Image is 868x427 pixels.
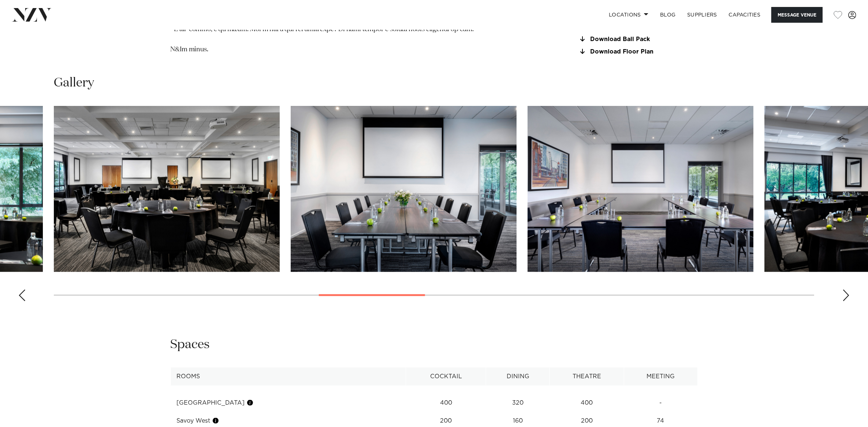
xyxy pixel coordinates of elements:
[723,7,767,23] a: Capacities
[171,394,406,412] td: [GEOGRAPHIC_DATA]
[54,75,94,91] h2: Gallery
[406,394,486,412] td: 400
[578,36,698,43] a: Download Ball Pack
[12,8,52,21] img: nzv-logo.png
[486,394,550,412] td: 320
[654,7,681,23] a: BLOG
[624,394,697,412] td: -
[550,368,624,386] th: Theatre
[624,368,697,386] th: Meeting
[771,7,823,23] button: Message Venue
[550,394,624,412] td: 400
[486,368,550,386] th: Dining
[291,106,517,272] swiper-slide: 10 / 23
[171,368,406,386] th: Rooms
[171,336,210,353] h2: Spaces
[528,106,753,272] swiper-slide: 11 / 23
[603,7,654,23] a: Locations
[681,7,723,23] a: SUPPLIERS
[578,49,698,55] a: Download Floor Plan
[406,368,486,386] th: Cocktail
[54,106,280,272] swiper-slide: 9 / 23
